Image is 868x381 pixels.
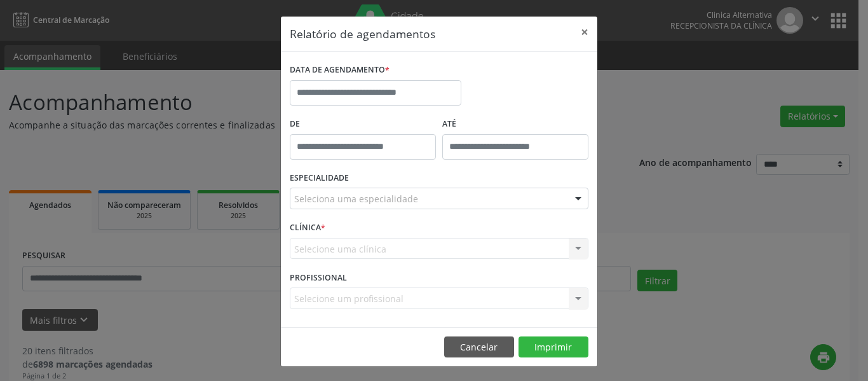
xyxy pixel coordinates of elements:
label: PROFISSIONAL [290,268,347,287]
label: ESPECIALIDADE [290,169,349,188]
label: DATA DE AGENDAMENTO [290,60,390,80]
label: De [290,114,436,134]
label: ATÉ [442,114,588,134]
button: Cancelar [444,336,514,358]
button: Imprimir [519,336,588,358]
button: Close [572,17,597,48]
label: CLÍNICA [290,218,325,238]
h5: Relatório de agendamentos [290,25,435,42]
span: Seleciona uma especialidade [294,192,418,205]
